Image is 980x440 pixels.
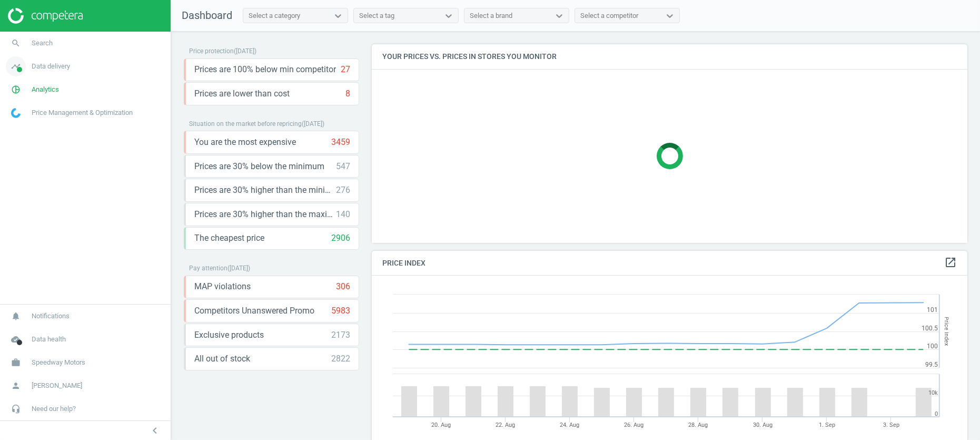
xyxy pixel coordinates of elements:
[689,422,708,428] tspan: 28. Aug
[194,281,251,292] span: MAP violations
[336,161,350,172] div: 547
[32,108,133,118] span: Price Management & Optimization
[470,11,512,21] div: Select a brand
[32,85,59,94] span: Analytics
[227,265,250,272] span: ( [DATE] )
[580,11,638,21] div: Select a competitor
[194,64,336,75] span: Prices are 100% below min competitor
[819,422,835,428] tspan: 1. Sep
[32,358,85,367] span: Speedway Motors
[331,232,350,244] div: 2906
[431,422,451,428] tspan: 20. Aug
[359,11,394,21] div: Select a tag
[331,136,350,148] div: 3459
[194,136,296,148] span: You are the most expensive
[927,306,938,314] text: 101
[6,33,26,53] i: search
[194,161,324,172] span: Prices are 30% below the minimum
[560,422,579,428] tspan: 24. Aug
[11,108,21,118] img: wGWNvw8QSZomAAAAABJRU5ErkJggg==
[372,44,967,69] h4: Your prices vs. prices in stores you monitor
[302,120,324,128] span: ( [DATE] )
[922,325,938,332] text: 100.5
[142,424,168,437] button: chevron_left
[928,389,938,396] text: 10k
[6,376,26,396] i: person
[341,64,350,75] div: 27
[194,88,290,100] span: Prices are lower than cost
[336,281,350,292] div: 306
[8,8,83,24] img: ajHJNr6hYgQAAAAASUVORK5CYII=
[189,120,302,128] span: Situation on the market before repricing
[234,47,256,55] span: ( [DATE] )
[32,335,66,344] span: Data health
[194,353,250,365] span: All out of stock
[189,265,227,272] span: Pay attention
[331,353,350,365] div: 2822
[6,399,26,419] i: headset_mic
[944,256,957,269] i: open_in_new
[331,329,350,341] div: 2173
[624,422,644,428] tspan: 26. Aug
[189,47,234,55] span: Price protection
[194,184,336,196] span: Prices are 30% higher than the minimum
[944,256,957,270] a: open_in_new
[149,424,161,437] i: chevron_left
[32,311,70,321] span: Notifications
[345,88,350,100] div: 8
[883,422,899,428] tspan: 3. Sep
[194,305,314,317] span: Competitors Unanswered Promo
[182,9,232,22] span: Dashboard
[249,11,300,21] div: Select a category
[32,381,82,390] span: [PERSON_NAME]
[194,209,336,220] span: Prices are 30% higher than the maximal
[753,422,773,428] tspan: 30. Aug
[32,38,53,48] span: Search
[372,251,967,276] h4: Price Index
[6,353,26,373] i: work
[336,184,350,196] div: 276
[331,305,350,317] div: 5983
[32,404,76,414] span: Need our help?
[935,410,938,417] text: 0
[496,422,515,428] tspan: 22. Aug
[925,361,938,368] text: 99.5
[336,209,350,220] div: 140
[32,62,70,71] span: Data delivery
[6,329,26,349] i: cloud_done
[927,343,938,350] text: 100
[6,306,26,326] i: notifications
[194,232,264,244] span: The cheapest price
[6,80,26,100] i: pie_chart_outlined
[194,329,264,341] span: Exclusive products
[6,56,26,76] i: timeline
[943,317,950,346] tspan: Price Index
